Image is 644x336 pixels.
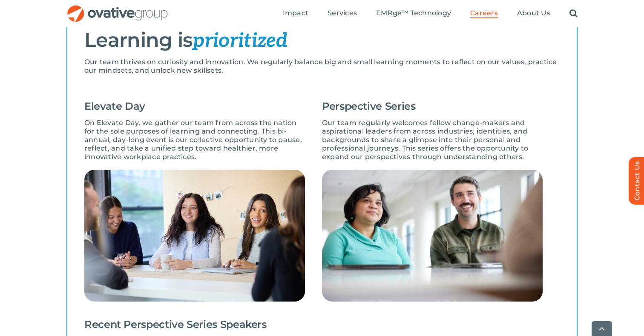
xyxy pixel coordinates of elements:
[517,9,550,18] a: About Us
[84,100,305,112] h4: Elevate Day
[84,119,305,161] p: On Elevate Day, we gather our team from across the nation for the sole purposes of learning and c...
[376,9,451,17] span: EMRge™ Technology
[283,9,308,18] a: Impact
[84,170,305,302] img: Development – Elevate Day
[322,170,543,302] img: Development – Perspective Series
[470,9,498,18] a: Careers
[84,58,560,75] p: Our team thrives on curiosity and innovation. We regularly balance big and small learning moments...
[328,9,357,17] span: Services
[569,9,578,18] a: Search
[193,29,287,53] span: prioritized
[376,9,451,18] a: EMRge™ Technology
[66,4,169,12] a: OG_Full_horizontal_RGB
[84,319,560,330] h4: Recent Perspective Series Speakers
[84,29,560,51] h2: Learning is
[283,9,308,17] span: Impact
[322,100,543,112] h4: Perspective Series
[322,119,543,161] p: Our team regularly welcomes fellow change-makers and aspirational leaders from across industries,...
[517,9,550,17] span: About Us
[470,9,498,17] span: Careers
[328,9,357,18] a: Services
